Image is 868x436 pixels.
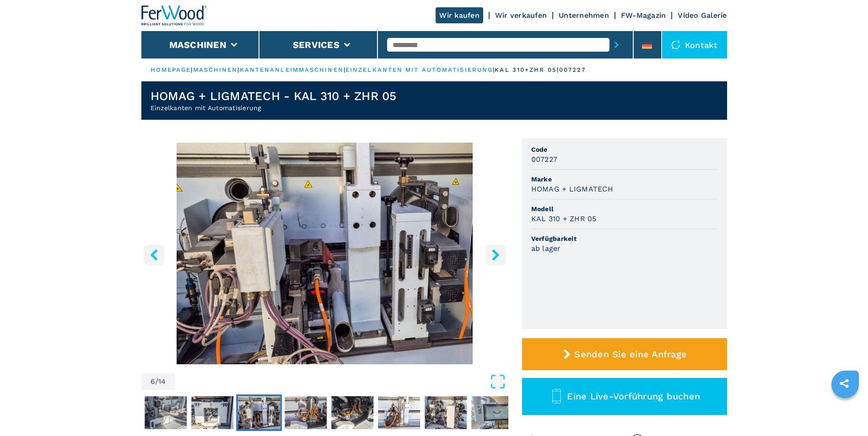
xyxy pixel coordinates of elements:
[531,145,718,154] span: Code
[344,66,345,73] span: |
[609,34,624,55] button: submit-button
[178,373,506,390] button: Open Fullscreen
[495,11,547,20] a: Wir verkaufen
[471,396,513,429] img: 2ae60e3ddf0b7fc7f6fae3fc84b2da21
[329,394,375,431] button: Go to Slide 8
[531,213,597,224] h3: KAL 310 + ZHR 05
[331,396,373,429] img: 0ee2de74c89aee4cfd451fa369fad6e0
[191,66,193,73] span: |
[96,394,142,431] button: Go to Slide 3
[559,66,586,74] p: 007227
[671,40,680,49] img: Kontakt
[49,394,416,431] nav: Thumbnail Navigation
[189,394,235,431] button: Go to Slide 5
[829,395,861,429] iframe: Chat
[151,103,397,112] h2: Einzelkanten mit Automatisierung
[423,394,469,431] button: Go to Slide 10
[141,5,207,26] img: Ferwood
[469,394,515,431] button: Go to Slide 11
[237,66,239,73] span: |
[240,66,344,73] a: kantenanleimmaschinen
[158,378,166,385] span: 14
[559,11,609,20] a: Unternehmen
[151,378,155,385] span: 6
[378,396,420,429] img: 395f564d72257e0f6393919704133c14
[151,66,191,73] a: HOMEPAGE
[145,396,187,429] img: b359cbc3b5b6199240b68aba48152bf1
[376,394,422,431] button: Go to Slide 9
[191,396,233,429] img: d230f2118db60edc783572515850761e
[531,243,561,254] h3: ab lager
[621,11,666,20] a: FW-Magazin
[567,391,700,402] span: Eine Live-Vorführung buchen
[193,66,238,73] a: maschinen
[678,11,727,20] a: Video Galerie
[283,394,329,431] button: Go to Slide 7
[531,204,718,213] span: Modell
[833,372,856,395] a: sharethis
[141,143,508,364] img: Einzelkanten mit Automatisierung HOMAG + LIGMATECH KAL 310 + ZHR 05
[522,338,727,370] button: Senden Sie eine Anfrage
[345,66,493,73] a: einzelkanten mit automatisierung
[143,394,189,431] button: Go to Slide 4
[531,184,613,194] h3: HOMAG + LIGMATECH
[285,396,327,429] img: a578c34bb9285c223cb12be27bc2b56c
[531,154,558,165] h3: 007227
[436,7,483,23] a: Wir kaufen
[293,39,340,50] button: Services
[531,234,718,243] span: Verfügbarkeit
[531,175,718,184] span: Marke
[155,378,158,385] span: /
[151,89,397,103] h1: HOMAG + LIGMATECH - KAL 310 + ZHR 05
[425,396,467,429] img: a5374ae8260999f6191c02e76cb0c492
[144,245,164,265] button: left-button
[169,39,226,50] button: Maschinen
[141,143,508,364] div: Go to Slide 6
[574,349,687,360] span: Senden Sie eine Anfrage
[662,31,727,58] div: Kontakt
[236,394,282,431] button: Go to Slide 6
[522,378,727,415] button: Eine Live-Vorführung buchen
[495,66,559,74] p: kal 310+zhr 05 |
[238,396,280,429] img: f5da69a367d0bcb7903c4246859da766
[485,245,506,265] button: right-button
[493,66,495,73] span: |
